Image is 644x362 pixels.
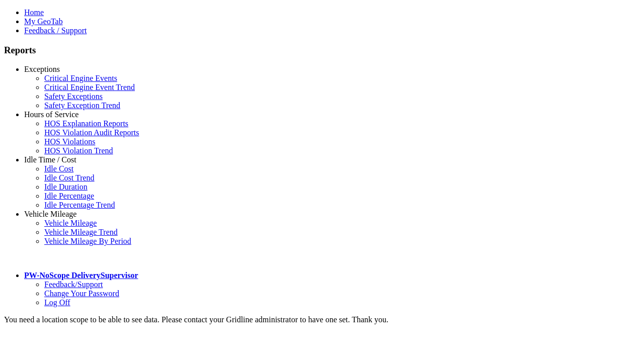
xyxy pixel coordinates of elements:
[24,26,87,35] a: Feedback / Support
[44,74,117,82] a: Critical Engine Events
[44,137,95,146] a: HOS Violations
[44,201,115,209] a: Idle Percentage Trend
[4,315,640,324] div: You need a location scope to be able to see data. Please contact your Gridline administrator to h...
[24,155,76,164] a: Idle Time / Cost
[4,45,640,56] h3: Reports
[24,8,44,17] a: Home
[24,271,138,280] a: PW-NoScope DeliverySupervisor
[24,65,60,73] a: Exceptions
[44,119,128,128] a: HOS Explanation Reports
[44,92,103,101] a: Safety Exceptions
[44,173,95,182] a: Idle Cost Trend
[24,110,78,119] a: Hours of Service
[44,128,139,137] a: HOS Violation Audit Reports
[44,298,70,307] a: Log Off
[44,219,97,227] a: Vehicle Mileage
[44,192,94,200] a: Idle Percentage
[44,228,118,236] a: Vehicle Mileage Trend
[44,83,135,92] a: Critical Engine Event Trend
[24,210,76,218] a: Vehicle Mileage
[44,146,113,155] a: HOS Violation Trend
[44,289,119,298] a: Change Your Password
[44,101,120,110] a: Safety Exception Trend
[44,280,103,289] a: Feedback/Support
[44,237,131,245] a: Vehicle Mileage By Period
[44,183,88,191] a: Idle Duration
[44,164,73,173] a: Idle Cost
[24,17,63,26] a: My GeoTab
